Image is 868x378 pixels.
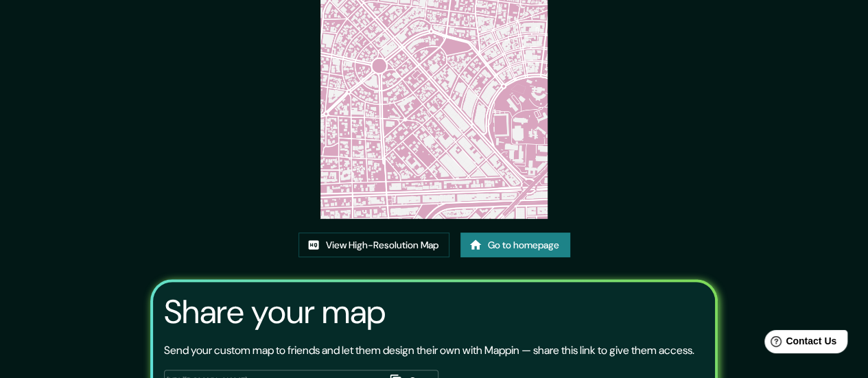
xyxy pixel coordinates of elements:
[746,324,853,363] iframe: Help widget launcher
[164,293,386,331] h3: Share your map
[460,233,570,258] a: Go to homepage
[298,233,449,258] a: View High-Resolution Map
[164,342,694,359] p: Send your custom map to friends and let them design their own with Mappin — share this link to gi...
